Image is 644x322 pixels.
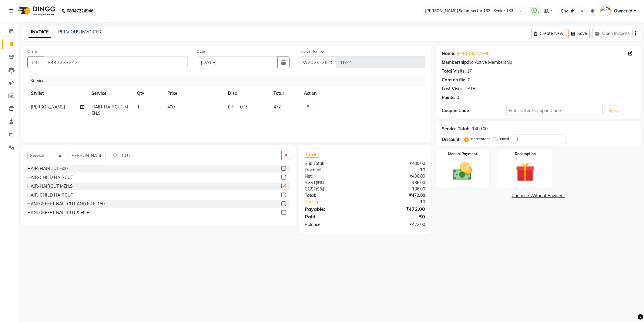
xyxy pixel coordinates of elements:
div: ₹400.00 [472,126,488,132]
div: Discount: [300,167,365,173]
span: 9% [317,180,323,185]
button: Apply [605,106,622,115]
button: +91 [27,57,44,68]
div: Discount: [442,136,461,143]
div: HAIR-HAIRCUT-600 [27,166,68,172]
div: Total: [300,192,365,199]
div: Payable: [300,205,365,213]
a: [PERSON_NAME] [457,50,491,57]
div: HAIR-CHILD HAIRCUT [27,174,73,181]
div: ₹400.00 [365,160,430,167]
div: 17 [467,68,472,74]
div: Sub Total: [300,160,365,167]
div: 0 [468,77,471,83]
div: No Active Membership [442,59,635,66]
label: Client [27,49,37,54]
div: Membership: [442,59,468,66]
button: Create New [531,29,566,38]
label: Fixed [500,136,509,142]
div: ₹472.00 [365,192,430,199]
a: Add Tip [300,199,376,205]
div: ₹36.00 [365,180,430,186]
span: 472 [273,104,281,110]
div: Coupon Code [442,108,506,114]
span: 0 F [228,104,234,110]
div: Total Visits: [442,68,466,74]
div: ₹0 [365,167,430,173]
div: ₹472.00 [365,221,430,228]
label: Percentage [471,136,491,142]
span: 9% [317,187,323,191]
span: HAIR-HAIRCUT MEN,S [92,104,128,116]
div: [DATE] [464,86,477,92]
button: Save [569,29,590,38]
label: Date [197,49,205,54]
img: _gift.svg [510,160,541,184]
a: INVOICE [29,27,51,38]
div: Last Visit: [442,86,462,92]
label: Manual Payment [448,151,477,157]
button: Open Invoices [592,29,632,38]
th: Total [270,87,300,100]
div: HAIR-CHILD HAIRCUT [27,192,73,198]
div: Points: [442,94,456,101]
div: ₹36.00 [365,186,430,192]
input: Search or Scan [110,151,282,160]
div: ( ) [300,180,365,186]
div: HAND & FEET-NAIL CUT & FILE [27,210,89,216]
a: Continue Without Payment [437,193,640,199]
a: PREVIOUS INVOICES [58,29,101,35]
span: | [236,104,238,110]
label: Invoice Number [299,49,325,54]
div: ₹400.00 [365,173,430,180]
span: 1 [137,104,139,110]
span: SGST [305,180,316,185]
div: Paid: [300,213,365,220]
th: Price [164,87,224,100]
span: 0 % [240,104,247,110]
div: ₹0 [376,199,430,205]
div: ( ) [300,186,365,192]
th: Service [88,87,133,100]
div: 0 [457,94,459,101]
div: HAND & FEET-NAIL CUT AND FILE-150 [27,201,105,207]
div: ₹472.00 [365,205,430,213]
label: Redemption [515,151,536,157]
div: ₹0 [365,213,430,220]
div: Name: [442,50,456,57]
img: _cash.svg [447,160,478,183]
div: Services [28,75,430,87]
th: Disc [224,87,270,100]
div: Service Total: [442,126,470,132]
img: Owner id [600,5,611,16]
div: HAIR-HAIRCUT MEN,S [27,183,73,190]
span: CGST [305,186,316,192]
b: 08047224946 [67,2,93,19]
input: Search by Name/Mobile/Email/Code [44,57,188,68]
span: Owner id [614,8,632,14]
th: Stylist [27,87,88,100]
span: 400 [167,104,175,110]
img: logo [15,2,57,19]
div: Card on file: [442,77,467,83]
th: Action [300,87,425,100]
th: Qty [133,87,164,100]
div: Net: [300,173,365,180]
span: [PERSON_NAME] [31,104,65,110]
span: Total [305,151,319,158]
input: Enter Offer / Coupon Code [506,106,603,115]
div: Balance : [300,221,365,228]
